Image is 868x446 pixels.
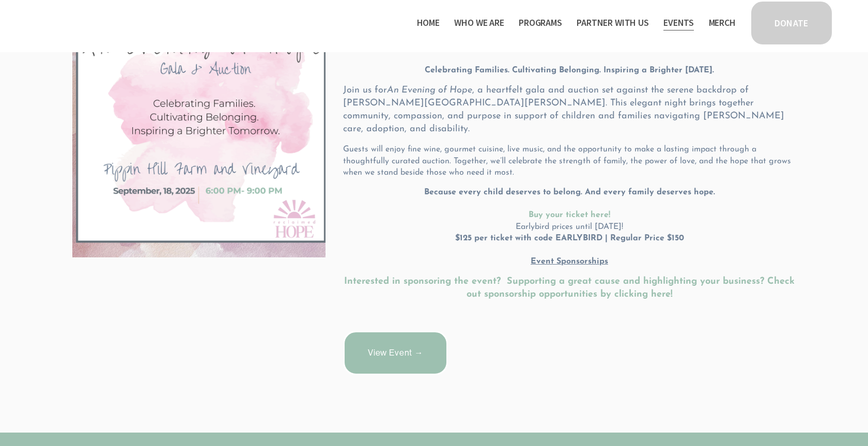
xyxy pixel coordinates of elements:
p: Guests will enjoy fine wine, gourmet cuisine, live music, and the opportunity to make a lasting i... [343,144,796,178]
a: Events [663,14,694,31]
a: folder dropdown [519,14,562,31]
p: Join us for , a heartfelt gala and auction set against the serene backdrop of [PERSON_NAME][GEOGR... [343,84,796,136]
strong: Because every child deserves to belong. And every family deserves hope. [424,188,715,196]
a: Interested in sponsoring the event? Supporting a great cause and highlighting your business? Chec... [344,277,798,299]
span: Partner With Us [577,16,648,30]
a: folder dropdown [454,14,504,31]
span: Programs [519,16,562,30]
strong: Celebrating Families. Cultivating Belonging. Inspiring a Brighter [DATE]. [425,66,714,74]
a: Buy your ticket here! [529,211,610,219]
strong: $125 per ticket with code EARLYBIRD | Regular Price $150 [455,234,684,242]
span: Who We Are [454,16,504,30]
em: An Evening of Hope [387,86,472,95]
img: An Evening of Hope [72,4,326,257]
a: Merch [709,14,736,31]
u: Event Sponsorships [531,257,608,266]
a: View Event → [343,331,448,375]
p: Earlybird prices until [DATE]! [343,187,796,268]
a: folder dropdown [577,14,648,31]
a: Home [417,14,440,31]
